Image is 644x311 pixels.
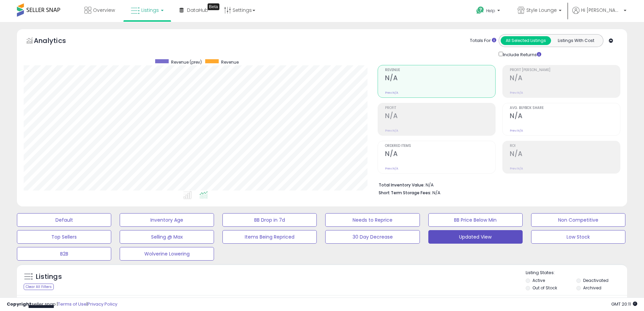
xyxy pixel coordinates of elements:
[581,7,622,14] span: Hi [PERSON_NAME]
[379,180,615,188] li: N/A
[120,213,214,227] button: Inventory Age
[17,247,111,261] button: B2B
[385,68,495,72] span: Revenue
[428,230,523,244] button: Updated View
[187,7,208,14] span: DataHub
[385,129,398,133] small: Prev: N/A
[141,7,159,14] span: Listings
[583,277,609,283] label: Deactivated
[379,182,425,188] b: Total Inventory Value:
[510,91,523,95] small: Prev: N/A
[208,3,219,10] div: Tooltip anchor
[611,301,637,307] span: 2025-10-14 20:11 GMT
[120,230,214,244] button: Selling @ Max
[531,230,625,244] button: Low Stock
[7,301,117,308] div: seller snap | |
[494,50,549,58] div: Include Returns
[325,230,420,244] button: 30 Day Decrease
[222,230,317,244] button: Items Being Repriced
[24,284,54,290] div: Clear All Filters
[510,144,620,148] span: ROI
[34,36,79,47] h5: Analytics
[526,270,627,276] p: Listing States:
[572,7,626,22] a: Hi [PERSON_NAME]
[510,68,620,72] span: Profit [PERSON_NAME]
[385,150,495,159] h2: N/A
[171,59,202,65] span: Revenue (prev)
[428,213,523,227] button: BB Price Below Min
[510,74,620,83] h2: N/A
[221,59,239,65] span: Revenue
[120,247,214,261] button: Wolverine Lowering
[385,74,495,83] h2: N/A
[510,166,523,171] small: Prev: N/A
[510,150,620,159] h2: N/A
[510,129,523,133] small: Prev: N/A
[7,301,31,307] strong: Copyright
[476,6,484,15] i: Get Help
[385,144,495,148] span: Ordered Items
[432,190,440,196] span: N/A
[325,213,420,227] button: Needs to Reprice
[526,7,557,14] span: Style Lounge
[385,112,495,121] h2: N/A
[583,285,601,291] label: Archived
[551,36,601,45] button: Listings With Cost
[17,213,111,227] button: Default
[531,213,625,227] button: Non Competitive
[385,91,398,95] small: Prev: N/A
[17,230,111,244] button: Top Sellers
[510,112,620,121] h2: N/A
[379,190,431,196] b: Short Term Storage Fees:
[501,36,551,45] button: All Selected Listings
[385,166,398,171] small: Prev: N/A
[470,38,496,44] div: Totals For
[385,106,495,110] span: Profit
[532,277,545,283] label: Active
[93,7,115,14] span: Overview
[532,285,557,291] label: Out of Stock
[471,1,507,22] a: Help
[36,272,62,282] h5: Listings
[486,8,495,14] span: Help
[510,106,620,110] span: Avg. Buybox Share
[222,213,317,227] button: BB Drop in 7d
